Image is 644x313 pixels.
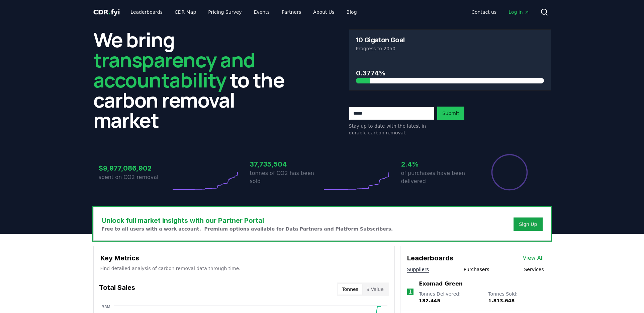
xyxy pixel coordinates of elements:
[125,6,362,18] nav: Main
[519,221,537,228] a: Sign Up
[93,7,120,17] a: CDR.fyi
[523,254,544,262] a: View All
[419,291,481,304] p: Tonnes Delivered :
[407,253,453,263] h3: Leaderboards
[99,163,171,173] h3: $9,977,086,902
[514,217,542,231] button: Sign Up
[100,253,388,263] h3: Key Metrics
[108,8,111,16] span: .
[356,45,544,52] p: Progress to 2050
[401,159,473,169] h3: 2.4%
[338,284,362,295] button: Tonnes
[250,169,322,185] p: tonnes of CO2 has been sold
[488,291,544,304] p: Tonnes Sold :
[125,6,168,18] a: Leaderboards
[491,153,528,191] div: Percentage of sales delivered
[250,159,322,169] h3: 37,735,504
[503,6,535,18] a: Log in
[249,6,275,18] a: Events
[419,280,463,288] a: Exomad Green
[466,6,535,18] nav: Main
[509,9,529,15] span: Log in
[99,173,171,181] p: spent on CO2 removal
[308,6,340,18] a: About Us
[356,68,544,78] h3: 0.3774%
[102,215,393,226] h3: Unlock full market insights with our Partner Portal
[419,298,440,303] span: 182.445
[466,6,502,18] a: Contact us
[349,123,435,136] p: Stay up to date with the latest in durable carbon removal.
[93,46,255,93] span: transparency and accountability
[341,6,362,18] a: Blog
[100,265,388,272] p: Find detailed analysis of carbon removal data through time.
[524,266,544,273] button: Services
[356,37,405,43] h3: 10 Gigaton Goal
[99,283,135,296] h3: Total Sales
[408,288,412,296] p: 1
[276,6,306,18] a: Partners
[464,266,489,273] button: Purchasers
[102,226,393,232] p: Free to all users with a work account. Premium options available for Data Partners and Platform S...
[488,298,515,303] span: 1.813.648
[203,6,247,18] a: Pricing Survey
[407,266,429,273] button: Suppliers
[102,305,110,309] tspan: 38M
[169,6,201,18] a: CDR Map
[362,284,388,295] button: $ Value
[437,107,465,120] button: Submit
[401,169,473,185] p: of purchases have been delivered
[93,29,295,130] h2: We bring to the carbon removal market
[93,8,120,16] span: CDR fyi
